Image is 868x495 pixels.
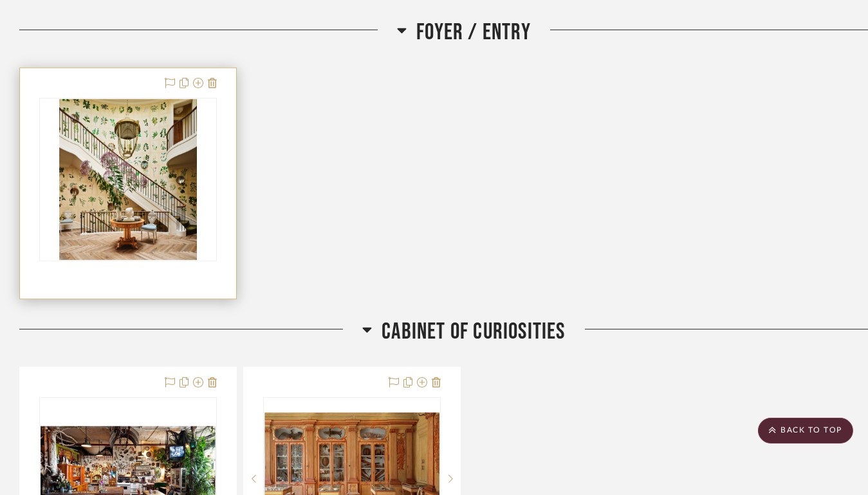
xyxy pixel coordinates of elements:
[59,99,197,260] img: Inspiration Images
[40,98,216,261] div: 0
[758,418,853,444] scroll-to-top-button: BACK TO TOP
[382,318,565,346] span: Cabinet of Curiosities
[416,19,531,46] span: Foyer / Entry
